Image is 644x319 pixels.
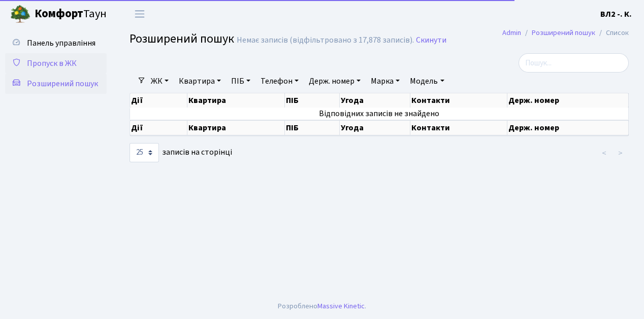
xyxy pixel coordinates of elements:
a: ВЛ2 -. К. [600,8,632,20]
a: Держ. номер [305,73,365,90]
a: Розширений пошук [5,74,107,94]
a: Розширений пошук [532,27,595,38]
span: Розширений пошук [130,30,234,48]
a: Марка [367,73,404,90]
li: Список [595,27,629,39]
th: Контакти [410,120,507,135]
th: Квартира [187,93,285,108]
th: Угода [340,93,410,108]
button: Переключити навігацію [127,6,152,22]
span: Пропуск в ЖК [27,58,77,69]
th: ПІБ [285,120,340,135]
td: Відповідних записів не знайдено [130,108,629,120]
span: Таун [35,6,107,23]
a: ПІБ [227,73,254,90]
span: Розширений пошук [27,78,98,89]
a: Квартира [175,73,225,90]
a: Пропуск в ЖК [5,53,107,74]
th: Угода [340,120,410,135]
b: ВЛ2 -. К. [600,9,632,20]
a: Massive Kinetic [317,301,365,311]
a: Скинути [416,36,446,45]
label: записів на сторінці [130,143,232,162]
span: Панель управління [27,38,95,49]
th: Дії [130,120,187,135]
th: Держ. номер [507,120,629,135]
th: Дії [130,93,187,108]
div: Немає записів (відфільтровано з 17,878 записів). [237,36,414,45]
a: Телефон [256,73,303,90]
div: Розроблено . [278,301,366,312]
a: Модель [406,73,448,90]
img: logo.png [10,4,30,24]
th: Квартира [187,120,285,135]
a: ЖК [147,73,173,90]
input: Пошук... [519,53,629,73]
nav: breadcrumb [487,22,644,44]
th: Контакти [410,93,507,108]
b: Комфорт [35,6,83,22]
a: Панель управління [5,33,107,53]
select: записів на сторінці [130,143,159,162]
a: Admin [502,27,521,38]
th: ПІБ [285,93,340,108]
th: Держ. номер [507,93,629,108]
